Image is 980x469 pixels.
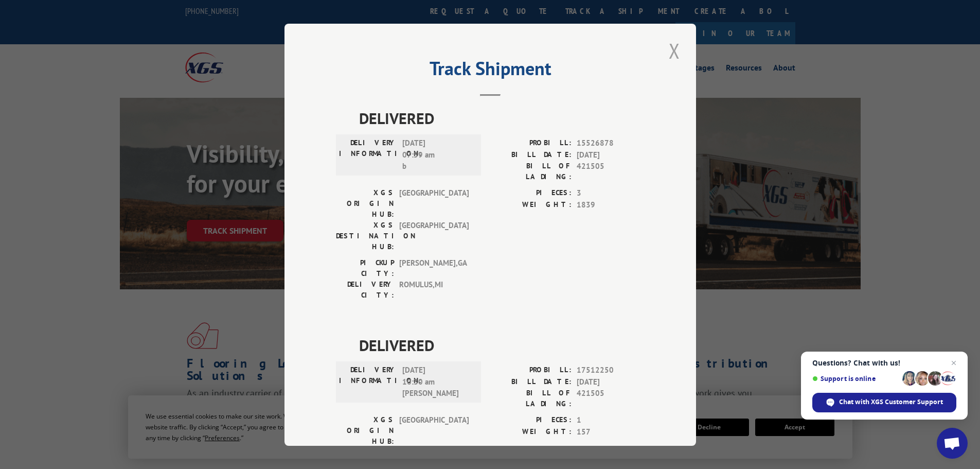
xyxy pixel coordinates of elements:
label: PIECES: [490,414,572,426]
span: 157 [577,426,645,438]
label: PIECES: [490,187,572,199]
span: 15526878 [577,137,645,149]
label: PROBILL: [490,137,572,149]
label: WEIGHT: [490,199,572,211]
label: PROBILL: [490,364,572,376]
span: [DATE] [577,149,645,161]
label: BILL OF LADING: [490,161,572,182]
span: ROMULUS , MI [399,279,469,301]
span: [GEOGRAPHIC_DATA] [399,220,469,252]
label: DELIVERY CITY: [336,279,394,301]
span: Chat with XGS Customer Support [839,397,943,407]
label: XGS DESTINATION HUB: [336,220,394,252]
a: Open chat [937,428,968,459]
span: Support is online [812,375,899,383]
span: DELIVERED [359,334,645,357]
span: 1839 [577,199,645,211]
span: [DATE] 10:30 am [PERSON_NAME] [402,364,472,399]
label: BILL DATE: [490,376,572,388]
span: [DATE] [577,376,645,388]
span: Chat with XGS Customer Support [812,393,956,412]
label: DELIVERY INFORMATION: [339,137,397,172]
label: DELIVERY INFORMATION: [339,364,397,399]
label: BILL OF LADING: [490,388,572,409]
label: PICKUP CITY: [336,257,394,279]
span: 1 [577,414,645,426]
span: [GEOGRAPHIC_DATA] [399,187,469,220]
span: [DATE] 07:59 am b [402,137,472,172]
span: 421505 [577,388,645,409]
span: DELIVERED [359,107,645,130]
span: 3 [577,187,645,199]
span: Questions? Chat with us! [812,359,956,367]
label: XGS ORIGIN HUB: [336,414,394,447]
label: XGS ORIGIN HUB: [336,187,394,220]
span: [GEOGRAPHIC_DATA] [399,414,469,447]
h2: Track Shipment [336,61,645,81]
button: Close modal [666,37,683,65]
span: 421505 [577,161,645,182]
label: BILL DATE: [490,149,572,161]
label: WEIGHT: [490,426,572,438]
span: 17512250 [577,364,645,376]
span: [PERSON_NAME] , GA [399,257,469,279]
